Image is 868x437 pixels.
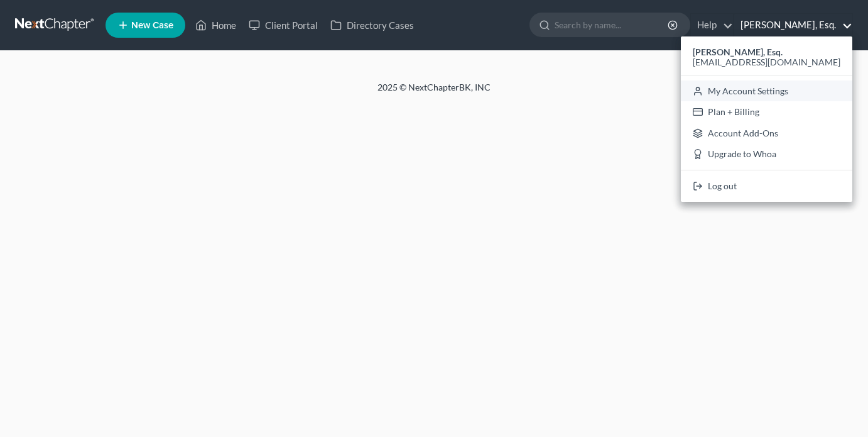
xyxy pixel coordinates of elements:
a: Upgrade to Whoa [681,144,852,165]
div: 2025 © NextChapterBK, INC [76,81,792,104]
a: Client Portal [242,14,324,36]
a: Directory Cases [324,14,420,36]
input: Search by name... [555,13,670,36]
a: My Account Settings [681,80,852,102]
div: [PERSON_NAME], Esq. [681,36,852,202]
a: Account Add-Ons [681,123,852,144]
a: Home [189,14,242,36]
a: Plan + Billing [681,101,852,123]
a: [PERSON_NAME], Esq. [734,14,852,36]
span: New Case [131,21,173,30]
strong: [PERSON_NAME], Esq. [693,47,783,57]
a: Help [691,14,733,36]
span: [EMAIL_ADDRESS][DOMAIN_NAME] [693,57,840,67]
a: Log out [681,175,852,197]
